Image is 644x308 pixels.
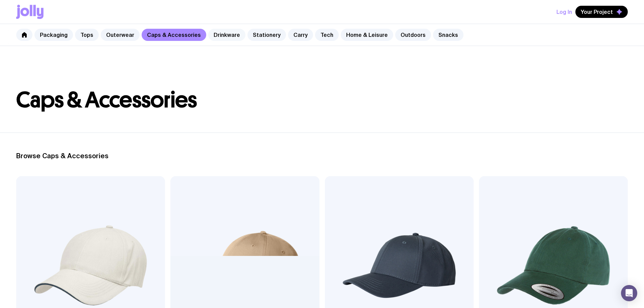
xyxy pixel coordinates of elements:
[247,29,286,41] a: Stationery
[395,29,431,41] a: Outdoors
[341,29,393,41] a: Home & Leisure
[101,29,140,41] a: Outerwear
[208,29,245,41] a: Drinkware
[16,152,628,160] h2: Browse Caps & Accessories
[556,6,572,18] button: Log In
[34,29,73,41] a: Packaging
[433,29,463,41] a: Snacks
[75,29,99,41] a: Tops
[581,8,613,15] span: Your Project
[142,29,206,41] a: Caps & Accessories
[575,6,628,18] button: Your Project
[315,29,339,41] a: Tech
[621,285,637,301] div: Open Intercom Messenger
[16,89,628,111] h1: Caps & Accessories
[288,29,313,41] a: Carry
